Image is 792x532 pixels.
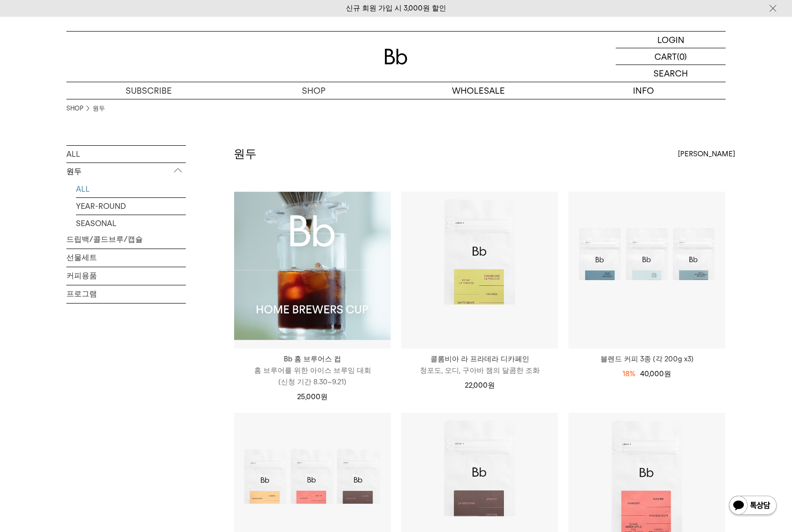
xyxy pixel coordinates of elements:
a: 원두 [93,104,103,113]
p: 원두 [66,163,186,180]
span: 원 [321,392,327,401]
span: 22,000 [465,381,494,390]
a: SEASONAL [76,214,186,231]
img: 1000001223_add2_021.jpg [234,192,391,348]
a: CART (0) [616,48,726,65]
a: SUBSCRIBE [66,82,231,99]
a: LOGIN [616,32,726,48]
p: INFO [561,82,726,99]
a: 드립백/콜드브루/캡슐 [66,230,186,247]
a: SHOP [231,82,396,99]
a: 블렌드 커피 3종 (각 200g x3) [568,353,725,365]
p: (0) [677,48,687,65]
span: 원 [664,369,671,378]
p: LOGIN [657,32,685,48]
p: 콜롬비아 라 프라데라 디카페인 [401,353,558,365]
a: 신규 회원 가입 시 3,000원 할인 [351,4,441,13]
a: 콜롬비아 라 프라데라 디카페인 청포도, 오디, 구아바 잼의 달콤한 조화 [401,353,558,376]
p: CART [654,48,677,65]
p: 홈 브루어를 위한 아이스 브루잉 대회 (신청 기간 8.30~9.21) [234,365,391,388]
span: 40,000 [641,369,671,378]
div: 18% [623,368,636,380]
span: 25,000 [298,392,327,401]
a: 프로그램 [66,282,186,298]
p: WHOLESALE [396,82,561,99]
p: SEARCH [653,65,688,82]
p: Bb 홈 브루어스 컵 [234,353,391,365]
span: [PERSON_NAME] [678,148,735,160]
a: YEAR-ROUND [76,197,186,214]
a: Bb 홈 브루어스 컵 [234,192,391,348]
h2: 원두 [234,146,254,162]
img: 카카오톡 채널 1:1 채팅 버튼 [728,495,778,518]
span: 원 [488,381,494,390]
img: 콜롬비아 라 프라데라 디카페인 [401,192,558,348]
a: ALL [66,146,186,163]
img: 로고 [385,49,407,65]
img: 블렌드 커피 3종 (각 200g x3) [568,192,725,348]
a: SHOP [66,104,83,113]
a: Bb 홈 브루어스 컵 홈 브루어를 위한 아이스 브루잉 대회(신청 기간 8.30~9.21) [234,353,391,388]
a: ALL [76,180,186,196]
a: 선물세트 [66,247,186,264]
a: 커피용품 [66,264,186,281]
p: 청포도, 오디, 구아바 잼의 달콤한 조화 [401,365,558,376]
